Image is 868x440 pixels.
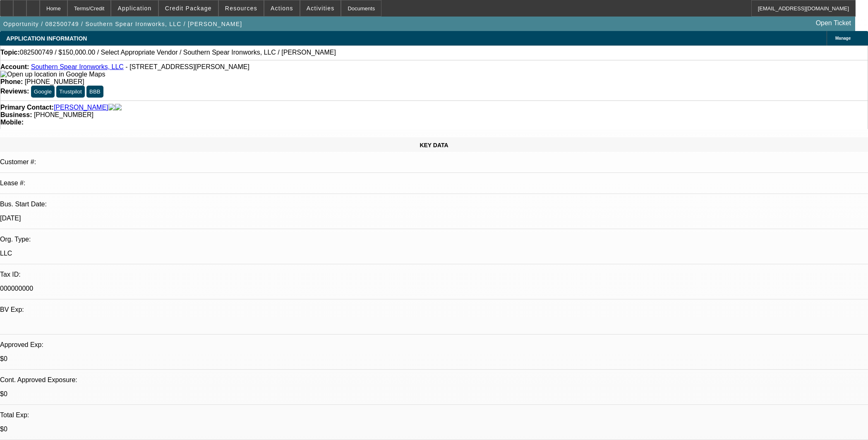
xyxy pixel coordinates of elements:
button: Trustpilot [56,86,84,98]
span: [PHONE_NUMBER] [25,78,84,85]
a: Open Ticket [813,16,854,30]
img: Open up location in Google Maps [0,71,105,78]
button: BBB [86,86,103,98]
button: Resources [219,0,264,16]
strong: Primary Contact: [0,104,54,111]
button: Activities [300,0,341,16]
span: APPLICATION INFORMATION [6,35,87,42]
button: Actions [264,0,300,16]
span: Resources [225,5,257,12]
strong: Business: [0,111,32,118]
button: Application [111,0,158,16]
button: Credit Package [159,0,218,16]
strong: Account: [0,63,29,70]
strong: Phone: [0,78,23,85]
img: facebook-icon.png [108,104,115,111]
span: Opportunity / 082500749 / Southern Spear Ironworks, LLC / [PERSON_NAME] [3,21,242,27]
strong: Topic: [0,49,20,56]
span: [PHONE_NUMBER] [34,111,94,118]
span: 082500749 / $150,000.00 / Select Appropriate Vendor / Southern Spear Ironworks, LLC / [PERSON_NAME] [20,49,336,56]
span: Manage [835,36,851,41]
a: Southern Spear Ironworks, LLC [31,63,124,70]
span: Actions [271,5,293,12]
span: Activities [307,5,335,12]
span: - [STREET_ADDRESS][PERSON_NAME] [125,63,249,70]
a: View Google Maps [0,71,105,78]
button: Google [31,86,55,98]
strong: Reviews: [0,88,29,95]
span: KEY DATA [420,142,448,148]
img: linkedin-icon.png [115,104,122,111]
a: [PERSON_NAME] [54,104,108,111]
span: Application [117,5,151,12]
span: Credit Package [165,5,212,12]
strong: Mobile: [0,119,24,126]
